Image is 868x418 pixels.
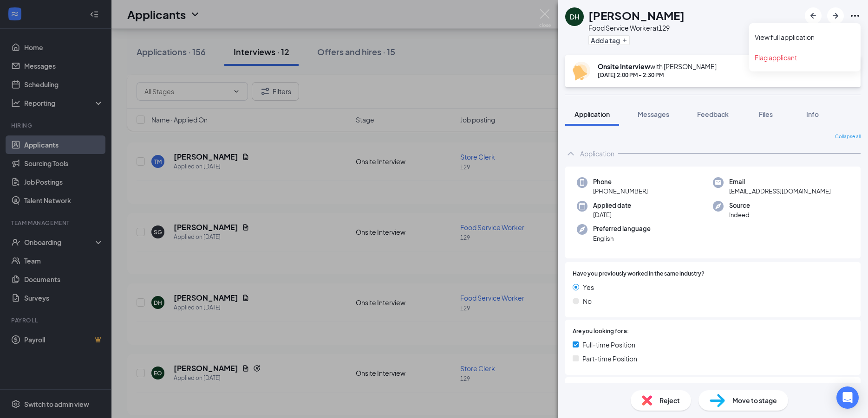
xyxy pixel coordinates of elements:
span: Email [729,177,831,186]
span: Have you previously worked in the same industry? [573,270,705,278]
b: Onsite Interview [598,62,650,71]
span: Phone [593,177,648,186]
span: Application [574,110,610,118]
span: [PHONE_NUMBER] [593,186,648,196]
h1: [PERSON_NAME] [588,7,685,23]
span: Feedback [697,110,729,118]
div: Application [580,149,614,158]
span: Applied date [593,201,631,210]
span: Files [759,110,773,118]
div: DH [570,12,579,21]
div: with [PERSON_NAME] [598,62,717,71]
span: Indeed [729,210,750,219]
button: ArrowLeftNew [805,7,822,24]
span: Full-time Position [582,340,635,350]
span: Are you looking for a: [573,327,629,336]
a: View full application [755,32,855,42]
span: Reject [659,395,680,405]
svg: Plus [622,38,627,43]
div: Open Intercom Messenger [836,386,859,409]
svg: ArrowRight [830,10,841,21]
button: ArrowRight [827,7,844,24]
span: Info [806,110,819,118]
svg: ArrowLeftNew [808,10,819,21]
span: [DATE] [593,210,631,219]
span: Part-time Position [582,354,637,364]
div: [DATE] 2:00 PM - 2:30 PM [598,71,717,79]
div: Food Service Worker at 129 [588,23,685,32]
span: English [593,234,651,243]
span: Yes [583,282,594,292]
svg: ChevronUp [565,148,576,159]
span: Messages [638,110,669,118]
span: Preferred language [593,224,651,233]
svg: Ellipses [849,10,861,21]
button: PlusAdd a tag [588,35,630,45]
span: Source [729,201,750,210]
span: No [583,296,592,306]
span: Collapse all [835,133,861,141]
span: [EMAIL_ADDRESS][DOMAIN_NAME] [729,186,831,196]
span: Move to stage [732,395,777,405]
